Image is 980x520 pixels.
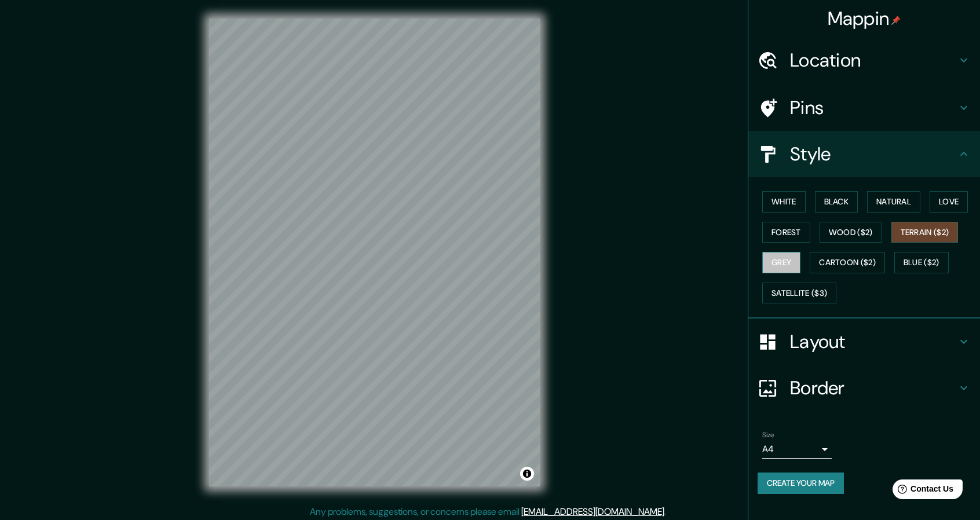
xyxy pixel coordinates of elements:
[748,365,980,411] div: Border
[790,376,957,400] h4: Border
[748,85,980,131] div: Pins
[762,252,800,273] button: Grey
[748,37,980,83] div: Location
[668,505,670,519] div: .
[930,191,968,213] button: Love
[758,473,844,494] button: Create your map
[877,475,967,507] iframe: Help widget launcher
[748,131,980,177] div: Style
[762,283,836,304] button: Satellite ($3)
[790,49,957,72] h4: Location
[894,252,949,273] button: Blue ($2)
[891,16,901,25] img: pin-icon.png
[762,440,832,459] div: A4
[820,222,882,243] button: Wood ($2)
[828,7,901,30] h4: Mappin
[521,506,664,518] a: [EMAIL_ADDRESS][DOMAIN_NAME]
[891,222,959,243] button: Terrain ($2)
[310,505,666,519] p: Any problems, suggestions, or concerns please email .
[209,19,540,486] canvas: Map
[762,430,774,440] label: Size
[520,467,534,481] button: Toggle attribution
[790,330,957,353] h4: Layout
[867,191,920,213] button: Natural
[762,222,810,243] button: Forest
[815,191,858,213] button: Black
[748,318,980,365] div: Layout
[762,191,806,213] button: White
[666,505,668,519] div: .
[790,96,957,119] h4: Pins
[810,252,885,273] button: Cartoon ($2)
[790,142,957,166] h4: Style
